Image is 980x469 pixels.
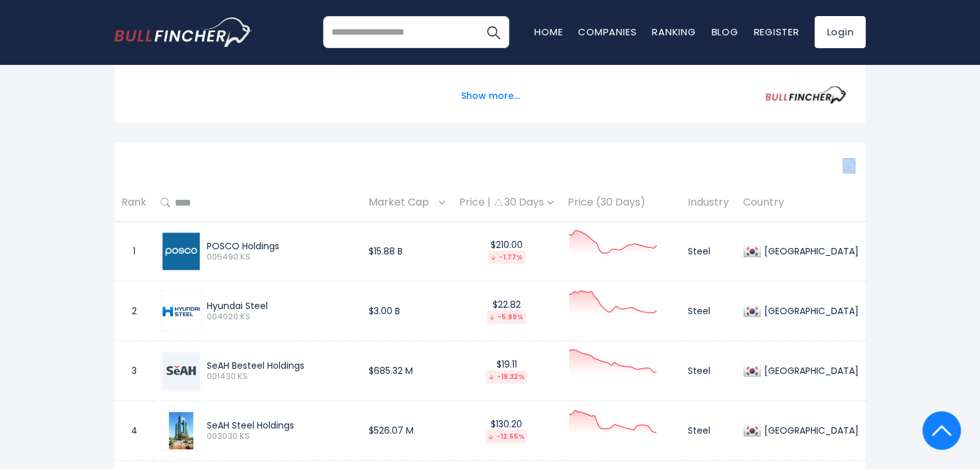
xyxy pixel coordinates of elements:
td: $15.88 B [362,222,452,281]
div: -1.77% [488,251,525,264]
td: $3.00 B [362,281,452,341]
button: Show more... [453,85,527,107]
span: Market Cap [369,193,435,213]
td: 2 [114,281,153,341]
img: 001430.KS.png [162,352,200,389]
div: [GEOGRAPHIC_DATA] [761,245,859,257]
td: $526.07 M [362,401,452,461]
div: -5.89% [487,310,526,324]
div: SeAH Steel Holdings [207,420,354,431]
th: Price (30 Days) [561,184,681,222]
td: Steel [681,401,736,461]
td: Steel [681,281,736,341]
span: 001430.KS [207,371,354,382]
a: Ranking [652,25,696,39]
td: 4 [114,401,153,461]
span: 005490.KS [207,252,354,263]
div: $210.00 [459,239,554,264]
div: $19.11 [459,358,554,384]
a: Go to homepage [114,17,252,47]
td: $685.32 M [362,341,452,401]
div: -12.55% [486,430,527,443]
a: Companies [578,25,636,39]
a: Login [814,16,866,48]
span: 004020.KS [207,312,354,323]
th: Industry [681,184,736,222]
div: SeAH Besteel Holdings [207,360,354,371]
span: 003030.KS [207,431,354,442]
div: -19.32% [486,370,527,384]
a: Blog [711,25,738,39]
img: 004020.KS.png [162,306,200,316]
td: Steel [681,222,736,281]
div: $130.20 [459,418,554,443]
td: 3 [114,341,153,401]
a: Register [753,25,799,39]
div: $22.82 [459,299,554,324]
div: [GEOGRAPHIC_DATA] [761,365,859,376]
div: POSCO Holdings [207,240,354,252]
td: 1 [114,222,153,281]
img: 003030.KS.png [169,412,194,449]
th: Rank [114,184,153,222]
a: Home [534,25,563,39]
div: Hyundai Steel [207,300,354,312]
td: Steel [681,341,736,401]
img: bullfincher logo [114,17,252,47]
img: 005490.KS.png [162,233,200,270]
button: Search [477,16,509,48]
div: [GEOGRAPHIC_DATA] [761,305,859,317]
div: Price | 30 Days [459,196,554,209]
div: [GEOGRAPHIC_DATA] [761,425,859,436]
